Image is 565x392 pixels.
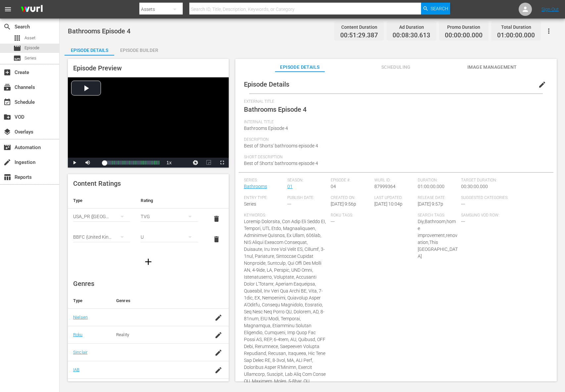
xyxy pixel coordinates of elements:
[275,63,325,71] span: Episode Details
[114,42,164,56] button: Episode Builder
[461,201,465,207] span: ---
[73,207,130,226] div: USA_PR ([GEOGRAPHIC_DATA])
[244,80,289,88] span: Episode Details
[3,83,11,91] span: Channels
[65,42,114,56] button: Episode Details
[445,32,483,39] span: 00:00:00.000
[13,54,21,62] span: Series
[209,231,224,247] button: delete
[3,68,11,76] span: Create
[244,195,284,201] span: Entry Type:
[114,42,164,58] div: Episode Builder
[135,193,203,209] th: Rating
[244,155,545,160] span: Short Description
[445,22,483,32] div: Promo Duration
[340,32,378,39] span: 00:51:29.387
[461,195,545,201] span: Suggested Categories:
[16,2,48,17] img: ans4CAIJ8jUAAAAAAAAAAAAAAAAAAAAAAAAgQb4GAAAAAAAAAAAAAAAAAAAAAAAAJMjXAAAAAAAAAAAAAAAAAAAAAAAAgAT5G...
[68,77,229,168] div: Video Player
[331,219,335,224] span: ---
[65,42,114,58] div: Episode Details
[541,7,559,12] a: Sign Out
[189,158,202,168] button: Jump To Time
[244,184,267,189] a: Bathrooms
[73,280,94,288] span: Genres
[538,81,546,89] span: edit
[374,184,396,189] span: 87999364
[111,293,208,309] th: Genres
[418,195,458,201] span: Release Date:
[331,195,371,201] span: Created On:
[24,35,35,41] span: Asset
[287,178,327,183] span: Season:
[431,3,448,15] span: Search
[393,32,430,39] span: 00:08:30.613
[68,158,81,168] button: Play
[497,32,535,39] span: 01:00:00.000
[244,137,545,142] span: Description
[3,173,11,181] span: Reports
[244,126,288,131] span: Bathrooms Episode 4
[244,213,328,218] span: Keywords:
[374,201,402,207] span: [DATE] 10:04p
[3,158,11,166] span: Ingestion
[418,201,443,207] span: [DATE] 9:57p
[24,55,36,61] span: Series
[212,215,220,223] span: delete
[421,3,450,15] button: Search
[461,178,545,183] span: Target Duration:
[331,201,356,207] span: [DATE] 9:56p
[244,178,284,183] span: Series:
[4,5,12,13] span: menu
[461,213,501,218] span: Samsung VOD Row:
[68,293,111,309] th: Type
[68,27,130,35] span: Bathrooms Episode 4
[24,45,39,51] span: Episode
[244,161,318,166] span: Best of Shorts' bathrooms episode 4
[215,158,229,168] button: Fullscreen
[244,201,256,207] span: Series
[3,113,11,121] span: VOD
[497,22,535,32] div: Total Duration
[287,195,327,201] span: Publish Date:
[73,367,79,372] a: IAB
[534,77,550,93] button: edit
[73,315,88,320] a: Nielsen
[331,178,371,183] span: Episode #:
[3,98,11,106] span: Schedule
[374,195,414,201] span: Last Updated:
[3,143,11,151] span: Automation
[68,193,229,249] table: simple table
[331,213,414,218] span: Roku Tags:
[73,228,130,246] div: BBFC (United Kingdom of [GEOGRAPHIC_DATA] and [GEOGRAPHIC_DATA])
[73,332,83,337] a: Roku
[73,179,121,187] span: Content Ratings
[244,105,306,113] span: Bathrooms Episode 4
[13,44,21,52] span: Episode
[287,201,291,207] span: ---
[371,63,421,71] span: Scheduling
[418,184,445,189] span: 01:00:00.000
[73,350,87,355] a: Sinclair
[244,143,318,148] span: Best of Shorts' bathrooms episode 4
[331,184,336,189] span: 04
[3,23,11,31] span: Search
[212,235,220,243] span: delete
[68,193,135,209] th: Type
[287,184,293,189] a: 01
[418,213,458,218] span: Search Tags:
[340,22,378,32] div: Content Duration
[374,178,414,183] span: Wurl ID:
[209,211,224,227] button: delete
[202,158,215,168] button: Picture-in-Picture
[3,128,11,136] span: Overlays
[13,34,21,42] span: Asset
[393,22,430,32] div: Ad Duration
[104,161,159,165] div: Progress Bar
[467,63,517,71] span: Image Management
[418,219,458,259] span: Diy,Bathroom,home improvement,renovation,This [GEOGRAPHIC_DATA]
[73,64,122,72] span: Episode Preview
[244,99,545,104] span: External Title
[461,219,465,224] span: ---
[163,158,176,168] button: Playback Rate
